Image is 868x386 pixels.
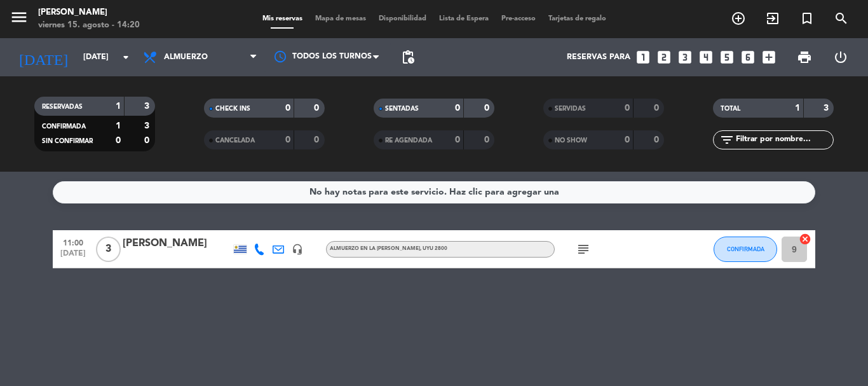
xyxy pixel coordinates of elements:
i: looks_one [635,49,651,65]
span: Mapa de mesas [309,15,372,22]
strong: 0 [116,136,121,145]
strong: 0 [314,104,322,113]
span: CONFIRMADA [727,245,764,252]
i: add_box [761,49,777,65]
strong: 0 [455,104,460,113]
div: No hay notas para este servicio. Haz clic para agregar una [309,185,559,200]
strong: 0 [625,135,630,144]
span: , UYU 2800 [420,246,447,251]
i: menu [10,8,29,27]
span: [DATE] [57,249,89,264]
strong: 0 [314,135,322,144]
span: SERVIDAS [555,106,586,112]
strong: 0 [144,136,152,145]
span: 3 [96,237,121,262]
span: TOTAL [721,106,740,112]
span: Tarjetas de regalo [542,15,613,22]
span: Almuerzo en la [PERSON_NAME] [330,246,447,251]
i: looks_5 [719,49,735,65]
i: turned_in_not [799,11,815,26]
strong: 0 [285,135,290,144]
i: looks_6 [740,49,756,65]
button: menu [10,8,29,31]
span: NO SHOW [555,137,587,144]
span: Almuerzo [164,53,208,62]
span: Disponibilidad [372,15,433,22]
button: CONFIRMADA [714,237,777,262]
span: SENTADAS [385,106,419,112]
i: looks_3 [677,49,693,65]
i: search [834,11,849,26]
div: [PERSON_NAME] [38,6,140,19]
span: pending_actions [400,50,416,65]
i: headset_mic [292,244,303,255]
input: Filtrar por nombre... [735,133,833,147]
strong: 0 [654,135,661,144]
strong: 0 [285,104,290,113]
span: SIN CONFIRMAR [42,138,93,144]
span: CHECK INS [215,106,250,112]
i: looks_two [656,49,672,65]
span: print [797,50,812,65]
strong: 0 [484,135,492,144]
span: CONFIRMADA [42,123,86,130]
span: RE AGENDADA [385,137,432,144]
span: Reservas para [567,53,630,62]
i: exit_to_app [765,11,780,26]
i: looks_4 [698,49,714,65]
i: arrow_drop_down [118,50,133,65]
div: [PERSON_NAME] [123,235,231,252]
strong: 3 [144,102,152,111]
div: viernes 15. agosto - 14:20 [38,19,140,32]
div: LOG OUT [822,38,858,76]
i: add_circle_outline [731,11,746,26]
span: Pre-acceso [495,15,542,22]
strong: 0 [455,135,460,144]
strong: 0 [625,104,630,113]
span: 11:00 [57,235,89,249]
strong: 0 [654,104,661,113]
span: Mis reservas [256,15,309,22]
strong: 3 [144,121,152,130]
i: [DATE] [10,43,77,71]
strong: 1 [116,121,121,130]
span: CANCELADA [215,137,255,144]
span: RESERVADAS [42,104,83,110]
i: power_settings_new [833,50,848,65]
strong: 1 [795,104,800,113]
i: subject [576,242,591,257]
span: Lista de Espera [433,15,495,22]
i: cancel [799,233,811,245]
strong: 0 [484,104,492,113]
i: filter_list [719,132,735,148]
strong: 3 [824,104,831,113]
strong: 1 [116,102,121,111]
